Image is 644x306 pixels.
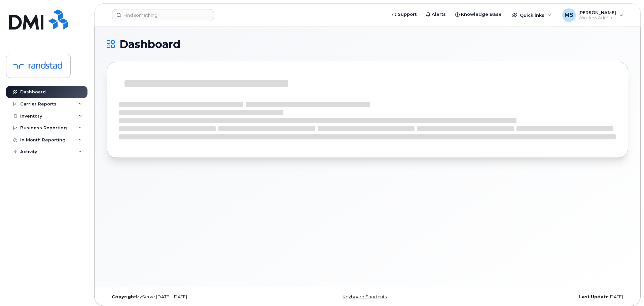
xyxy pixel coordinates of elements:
strong: Copyright [112,294,136,299]
div: [DATE] [454,294,628,300]
a: Keyboard Shortcuts [343,294,387,299]
div: MyServe [DATE]–[DATE] [107,294,281,300]
span: Dashboard [119,39,180,49]
strong: Last Update [579,294,609,299]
